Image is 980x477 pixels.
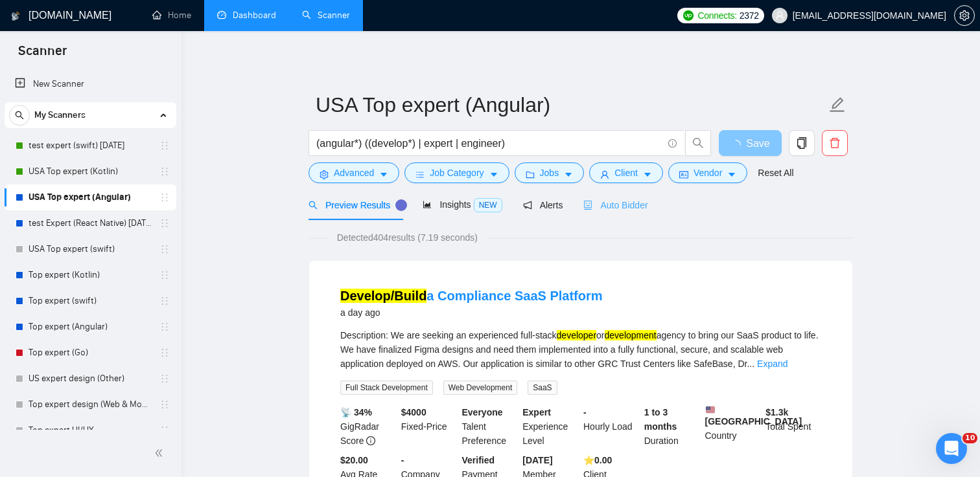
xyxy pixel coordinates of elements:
a: Expand [757,359,787,369]
a: USA Top expert (Kotlin) [29,159,152,184]
span: info-circle [668,139,677,148]
b: Everyone [462,407,503,417]
span: Advanced [334,166,374,180]
a: USA Top expert (Angular) [29,184,152,210]
input: Scanner name... [316,89,826,121]
span: Connects: [697,8,736,23]
button: idcardVendorcaret-down [668,162,747,183]
b: 1 to 3 months [644,407,677,432]
a: Top expert UI/UX [29,417,152,443]
mark: Develop/Build [340,289,426,303]
a: Top expert (swift) [29,288,152,314]
span: search [686,137,710,149]
button: setting [954,5,975,26]
span: robot [583,201,592,210]
a: Top expert (Go) [29,340,152,366]
input: Search Freelance Jobs... [316,135,662,151]
li: New Scanner [5,71,176,97]
mark: developer [557,330,597,340]
div: Fixed-Price [399,405,460,448]
span: Web Development [443,381,518,395]
span: Scanner [8,41,77,69]
span: holder [159,399,170,410]
span: area-chart [423,200,432,209]
span: holder [159,166,170,177]
span: edit [829,96,846,113]
b: [GEOGRAPHIC_DATA] [705,405,802,427]
span: caret-down [727,170,736,179]
span: search [309,201,318,210]
span: setting [320,170,329,179]
a: setting [954,10,975,21]
span: Save [746,135,769,151]
a: New Scanner [15,71,166,97]
b: - [401,455,404,465]
a: Top expert (Kotlin) [29,262,152,288]
img: 🇺🇸 [706,405,715,414]
mark: development [605,330,657,340]
span: Client [614,166,638,180]
span: folder [526,170,535,179]
div: GigRadar Score [338,405,399,448]
img: logo [11,6,20,27]
div: Hourly Load [581,405,642,448]
button: barsJob Categorycaret-down [404,162,509,183]
div: Tooltip anchor [395,199,407,211]
button: userClientcaret-down [589,162,663,183]
span: 10 [962,433,977,443]
span: Full Stack Development [340,381,433,395]
b: [DATE] [522,455,552,465]
span: holder [159,192,170,203]
a: Develop/Builda Compliance SaaS Platform [340,289,603,303]
span: user [775,11,784,20]
span: search [10,111,29,120]
span: setting [955,10,974,21]
span: Job Category [430,166,484,180]
span: double-left [154,447,167,460]
span: Alerts [523,200,563,210]
a: Top expert design (Web & Mobile) 0% answers [DATE] [29,392,152,417]
span: Detected 404 results (7.19 seconds) [328,230,487,245]
span: notification [523,201,532,210]
span: holder [159,140,170,151]
span: user [600,170,609,179]
button: search [685,130,711,156]
span: caret-down [564,170,573,179]
div: Description: We are seeking an experienced full-stack or agency to bring our SaaS product to life... [340,328,821,371]
span: Preview Results [309,200,402,210]
span: holder [159,322,170,332]
span: info-circle [366,436,375,445]
b: $ 1.3k [765,407,788,417]
button: Save [719,130,782,156]
a: US expert design (Other) [29,366,152,392]
b: - [583,407,587,417]
div: Total Spent [763,405,824,448]
span: holder [159,373,170,384]
a: dashboardDashboard [217,10,276,21]
a: test Expert (React Native) [DATE] [29,210,152,236]
span: holder [159,296,170,306]
span: delete [822,137,847,149]
b: 📡 34% [340,407,372,417]
div: Duration [642,405,703,448]
b: Verified [462,455,495,465]
img: upwork-logo.png [683,10,694,21]
span: holder [159,348,170,358]
b: ⭐️ 0.00 [583,455,612,465]
div: a day ago [340,305,603,320]
span: holder [159,425,170,436]
div: Talent Preference [460,405,520,448]
span: caret-down [379,170,388,179]
span: bars [415,170,425,179]
span: caret-down [643,170,652,179]
span: Jobs [540,166,559,180]
span: holder [159,244,170,254]
span: copy [789,137,814,149]
a: USA Top expert (swift) [29,236,152,262]
button: search [9,105,30,126]
a: test expert (swift) [DATE] [29,133,152,159]
b: Expert [522,407,551,417]
b: $ 4000 [401,407,426,417]
iframe: Intercom live chat [936,433,967,464]
span: idcard [679,170,688,179]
